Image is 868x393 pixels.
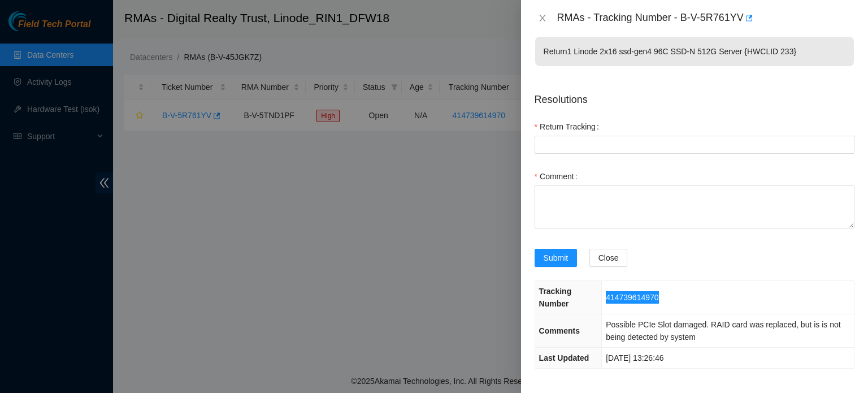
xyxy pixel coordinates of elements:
span: Last Updated [539,353,589,362]
span: 414739614970 [606,293,658,302]
span: Submit [544,252,568,264]
span: Tracking Number [539,287,572,308]
span: close [538,14,547,23]
label: Comment [535,167,582,185]
button: Close [589,249,628,267]
button: Submit [535,249,578,267]
div: RMAs - Tracking Number - B-V-5R761YV [557,9,854,27]
span: Close [598,252,619,264]
p: Resolutions [535,83,854,107]
span: Possible PCIe Slot damaged. RAID card was replaced, but is is not being detected by system [606,320,841,342]
button: Close [535,13,550,24]
input: Return Tracking [535,136,854,154]
label: Return Tracking [535,118,604,136]
span: Comments [539,326,580,335]
span: [DATE] 13:26:46 [606,353,663,362]
textarea: Comment [535,185,854,228]
p: Return 1 Linode 2x16 ssd-gen4 96C SSD-N 512G Server {HWCLID 233} [535,37,854,66]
